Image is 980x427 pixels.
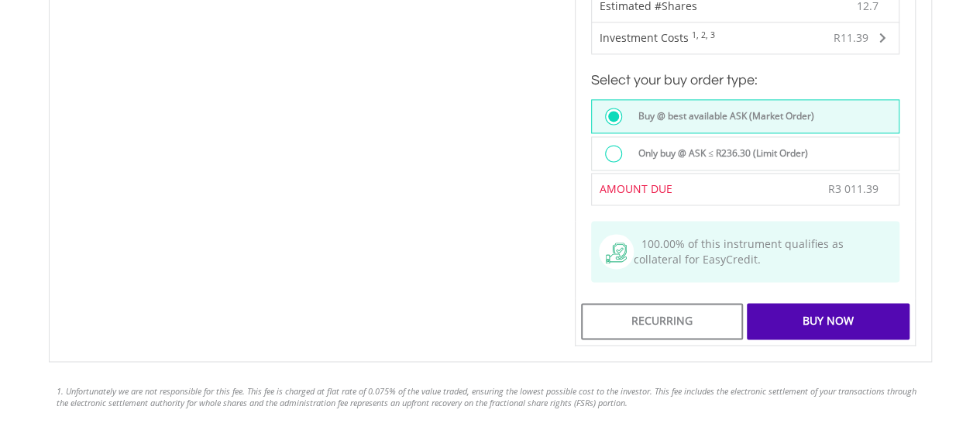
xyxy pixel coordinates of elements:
[747,303,909,339] div: Buy Now
[828,181,879,196] span: R3 011.39
[606,243,627,263] img: collateral-qualifying-green.svg
[634,236,844,267] span: 100.00% of this instrument qualifies as collateral for EasyCredit.
[629,108,814,125] label: Buy @ best available ASK (Market Order)
[600,30,689,45] span: Investment Costs
[57,385,924,409] li: 1. Unfortunately we are not responsible for this fee. This fee is charged at flat rate of 0.075% ...
[581,303,743,339] div: Recurring
[834,30,868,45] span: R11.39
[591,70,899,91] h3: Select your buy order type:
[600,181,672,196] span: AMOUNT DUE
[629,145,808,162] label: Only buy @ ASK ≤ R236.30 (Limit Order)
[692,29,715,40] sup: 1, 2, 3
